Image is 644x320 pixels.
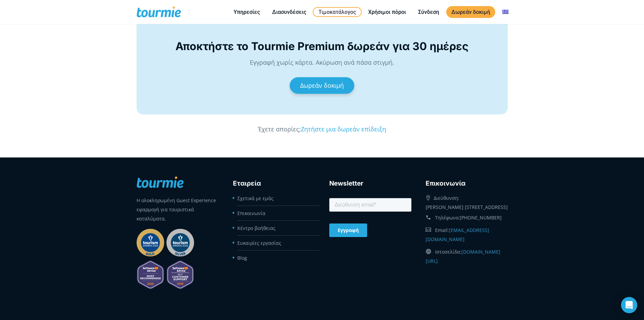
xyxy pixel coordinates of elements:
h3: Αποκτήστε το Tourmie Premium δωρεάν για 30 ημέρες [172,40,472,53]
h3: Eπικοινωνία [426,178,508,189]
a: Επικοινωνία [237,210,265,216]
p: Η ολοκληρωμένη Guest Experience εφαρμογή για τουριστικά καταλύματα. [137,196,219,223]
span: Εγγραφή χωρίς κάρτα. Ακύρωση ανά πάσα στιγμή. [250,58,394,66]
a: Ευκαιρίες εργασίας [237,240,281,246]
a: Διασυνδέσεις [267,8,311,16]
a: Κέντρο βοήθειας [237,225,276,231]
a: Υπηρεσίες [229,8,265,16]
a: Αλλαγή σε [497,8,514,16]
a: Τιμοκατάλογος [313,7,362,17]
div: Email: [426,224,508,246]
div: Διεύθυνση: [PERSON_NAME] [STREET_ADDRESS] [426,192,508,212]
div: Open Intercom Messenger [621,297,637,313]
iframe: Form 0 [329,197,411,241]
a: Σχετικά με εμάς [237,195,273,201]
a: Σύνδεση [413,8,444,16]
div: Ιστοσελίδα: [426,246,508,267]
a: Blog [237,255,247,261]
p: Έχετε απορίες; [137,125,508,134]
a: Ζητήστε μια δωρεάν επίδειξη [301,125,386,133]
a: Χρήσιμοι πόροι [363,8,411,16]
a: [EMAIL_ADDRESS][DOMAIN_NAME] [426,227,489,242]
span: Δωρεάν δοκιμή [300,81,344,89]
a: Δωρεάν δοκιμή [446,6,495,18]
h3: Εταιρεία [233,178,315,189]
a: Δωρεάν δοκιμή [290,77,354,94]
h3: Newsletter [329,178,411,189]
div: Τηλέφωνο: [426,212,508,224]
a: [PHONE_NUMBER] [460,214,502,221]
a: [DOMAIN_NAME][URL] [426,249,500,264]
